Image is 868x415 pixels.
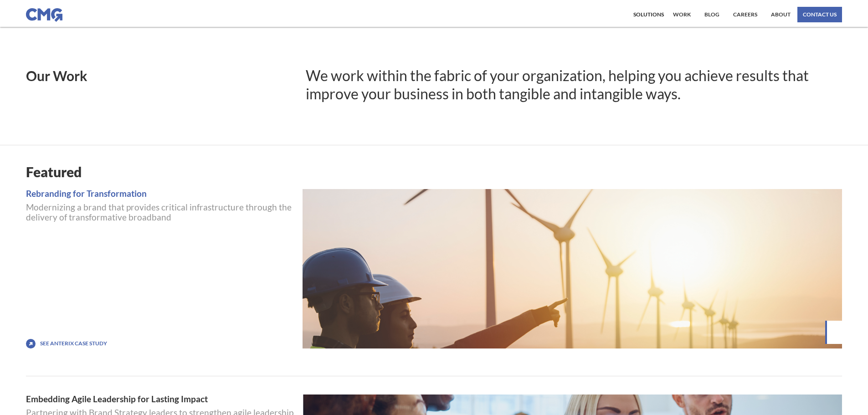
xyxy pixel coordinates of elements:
a: Embedding Agile Leadership for Lasting Impact [26,395,296,403]
a: Careers [731,7,760,22]
p: Modernizing a brand that provides critical infrastructure through the delivery of transformative ... [26,202,293,222]
img: CMG logo in blue. [26,8,62,22]
a: Rebranding for Transformation [26,189,293,198]
h1: Our Work [26,69,294,82]
img: icon with arrow pointing up and to the right. [26,339,36,348]
div: Solutions [633,12,664,17]
a: Blog [702,7,722,22]
a: Anterix logo [303,189,842,348]
h1: We work within the fabric of your organization, helping you achieve results that improve your bus... [306,67,842,103]
div: contact us [803,12,837,17]
h1: Featured [26,164,842,180]
a: About [769,7,793,22]
a: See Anterix Case Study [40,340,107,347]
a: work [671,7,693,22]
